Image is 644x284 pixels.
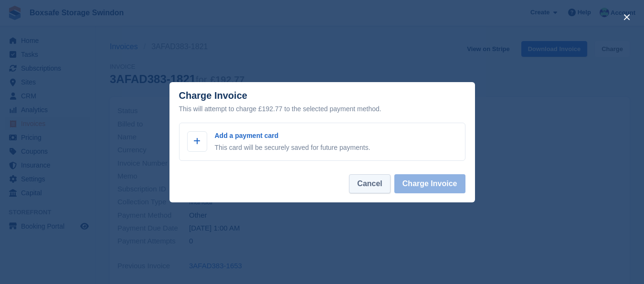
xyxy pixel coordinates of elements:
[394,174,465,193] button: Charge Invoice
[179,90,465,115] div: Charge Invoice
[215,143,370,153] p: This card will be securely saved for future payments.
[179,103,465,115] div: This will attempt to charge £192.77 to the selected payment method.
[215,131,370,141] p: Add a payment card
[179,123,465,161] a: Add a payment card This card will be securely saved for future payments.
[349,174,390,193] button: Cancel
[619,10,634,25] button: close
